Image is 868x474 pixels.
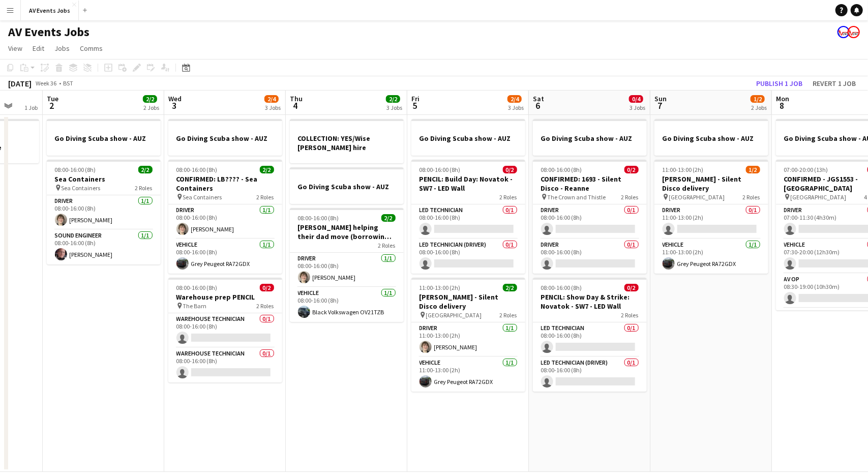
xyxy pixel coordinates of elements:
span: 08:00-16:00 (8h) [541,166,582,173]
h3: CONFIRMED: 1693 - Silent Disco - Reanne [533,174,647,193]
span: View [8,44,22,53]
a: Edit [28,42,48,55]
span: 2 Roles [378,242,396,249]
span: 2 Roles [257,193,274,201]
span: 0/2 [624,284,639,291]
app-job-card: 11:00-13:00 (2h)2/2[PERSON_NAME] - Silent Disco delivery [GEOGRAPHIC_DATA]2 RolesDriver1/111:00-1... [411,278,525,392]
span: The Barn [183,302,207,310]
a: Jobs [50,42,74,55]
h3: PENCIL: Build Day: Novatok - SW7 - LED Wall [411,174,525,193]
div: 3 Jobs [508,104,524,111]
app-card-role: Vehicle1/108:00-16:00 (8h)Grey Peugeot RA72GDX [168,239,282,274]
h3: Warehouse prep PENCIL [168,292,282,302]
app-job-card: 08:00-16:00 (8h)2/2Sea Containers Sea Containers2 RolesDriver1/108:00-16:00 (8h)[PERSON_NAME]Soun... [47,160,161,264]
h3: CONFIRMED: LB???? - Sea Containers [168,174,282,193]
span: 2/4 [264,95,279,103]
h3: Go Diving Scuba show - AUZ [654,134,768,143]
app-card-role: Driver1/111:00-13:00 (2h)[PERSON_NAME] [411,322,525,357]
span: 2 Roles [621,193,639,201]
span: 1/2 [751,95,765,103]
app-card-role: Warehouse Technician0/108:00-16:00 (8h) [168,313,282,348]
app-job-card: 08:00-16:00 (8h)0/2PENCIL: Show Day & Strike: Novatok - SW7 - LED Wall2 RolesLED Technician0/108:... [533,278,647,392]
span: [GEOGRAPHIC_DATA] [426,311,482,319]
span: 2/2 [386,95,400,103]
span: Sea Containers [62,184,101,192]
div: 1 Job [24,104,38,111]
span: 2 Roles [743,193,760,201]
span: Fri [411,94,420,103]
app-card-role: Warehouse Technician0/108:00-16:00 (8h) [168,348,282,382]
button: Revert 1 job [809,77,860,90]
h3: Go Diving Scuba show - AUZ [411,134,525,143]
app-job-card: Go Diving Scuba show - AUZ [47,119,161,156]
app-job-card: 08:00-16:00 (8h)0/2CONFIRMED: 1693 - Silent Disco - Reanne The Crown and Thistle2 RolesDriver0/10... [533,160,647,274]
span: 08:00-16:00 (8h) [420,166,461,173]
app-card-role: LED Technician (Driver)0/108:00-16:00 (8h) [533,357,647,392]
span: 8 [774,100,789,111]
span: 4 [288,100,303,111]
span: 2 Roles [135,184,153,192]
button: AV Events Jobs [21,1,79,20]
span: [GEOGRAPHIC_DATA] [669,193,725,201]
span: The Crown and Thistle [548,193,606,201]
app-job-card: Go Diving Scuba show - AUZ [411,119,525,156]
app-job-card: Go Diving Scuba show - AUZ [533,119,647,156]
span: 0/2 [503,166,517,173]
span: 5 [410,100,420,111]
span: 0/4 [629,95,643,103]
span: 2 Roles [257,302,274,310]
h3: Go Diving Scuba show - AUZ [290,182,404,191]
span: 1/2 [746,166,760,173]
span: Sat [533,94,544,103]
app-job-card: COLLECTION: YES/Wise [PERSON_NAME] hire [290,119,404,163]
span: 08:00-16:00 (8h) [176,166,218,173]
app-job-card: 08:00-16:00 (8h)2/2CONFIRMED: LB???? - Sea Containers Sea Containers2 RolesDriver1/108:00-16:00 (... [168,160,282,274]
span: [GEOGRAPHIC_DATA] [791,193,847,201]
div: 2 Jobs [143,104,159,111]
app-card-role: Driver1/108:00-16:00 (8h)[PERSON_NAME] [290,253,404,287]
span: Thu [290,94,303,103]
span: Edit [33,44,44,53]
div: BST [63,79,73,87]
span: 11:00-13:00 (2h) [420,284,461,291]
a: View [4,42,26,55]
span: 2/2 [138,166,153,173]
span: 3 [167,100,182,111]
app-card-role: Driver0/111:00-13:00 (2h) [654,204,768,239]
span: 2 [45,100,58,111]
span: 08:00-16:00 (8h) [541,284,582,291]
span: 08:00-16:00 (8h) [176,284,218,291]
span: 2/2 [143,95,157,103]
span: 11:00-13:00 (2h) [663,166,704,173]
h1: AV Events Jobs [8,24,89,40]
app-card-role: Driver1/108:00-16:00 (8h)[PERSON_NAME] [168,204,282,239]
div: Go Diving Scuba show - AUZ [290,167,404,204]
app-card-role: Vehicle1/111:00-13:00 (2h)Grey Peugeot RA72GDX [411,357,525,392]
h3: PENCIL: Show Day & Strike: Novatok - SW7 - LED Wall [533,292,647,311]
h3: COLLECTION: YES/Wise [PERSON_NAME] hire [290,134,404,152]
span: Week 36 [34,79,59,87]
app-job-card: 11:00-13:00 (2h)1/2[PERSON_NAME] - Silent Disco delivery [GEOGRAPHIC_DATA]2 RolesDriver0/111:00-1... [654,160,768,274]
span: Wed [168,94,182,103]
h3: [PERSON_NAME] helping their dad move (borrowing the van) [290,223,404,241]
app-job-card: Go Diving Scuba show - AUZ [654,119,768,156]
app-card-role: LED Technician0/108:00-16:00 (8h) [533,322,647,357]
h3: Go Diving Scuba show - AUZ [47,134,161,143]
span: 08:00-16:00 (8h) [55,166,96,173]
app-job-card: Go Diving Scuba show - AUZ [168,119,282,156]
div: 08:00-16:00 (8h)2/2[PERSON_NAME] helping their dad move (borrowing the van)2 RolesDriver1/108:00-... [290,208,404,322]
a: Comms [76,42,107,55]
span: Sun [654,94,667,103]
h3: [PERSON_NAME] - Silent Disco delivery [654,174,768,193]
app-card-role: Driver1/108:00-16:00 (8h)[PERSON_NAME] [47,195,161,230]
span: 7 [653,100,667,111]
span: Sea Containers [183,193,222,201]
span: 2 Roles [500,311,517,319]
